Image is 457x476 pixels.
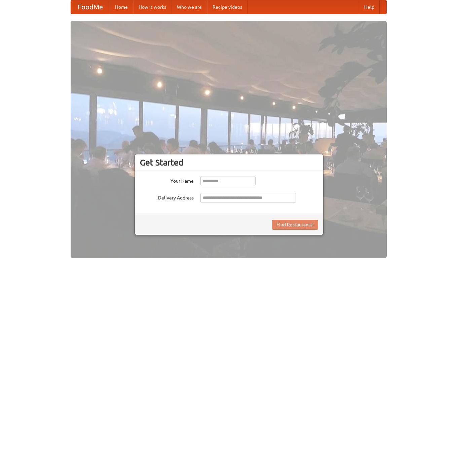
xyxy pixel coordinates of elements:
[110,0,133,14] a: Home
[71,0,110,14] a: FoodMe
[207,0,247,14] a: Recipe videos
[172,0,207,14] a: Who we are
[359,0,380,14] a: Help
[272,220,318,230] button: Find Restaurants!
[140,193,194,201] label: Delivery Address
[140,157,318,168] h3: Get Started
[133,0,172,14] a: How it works
[140,176,194,184] label: Your Name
